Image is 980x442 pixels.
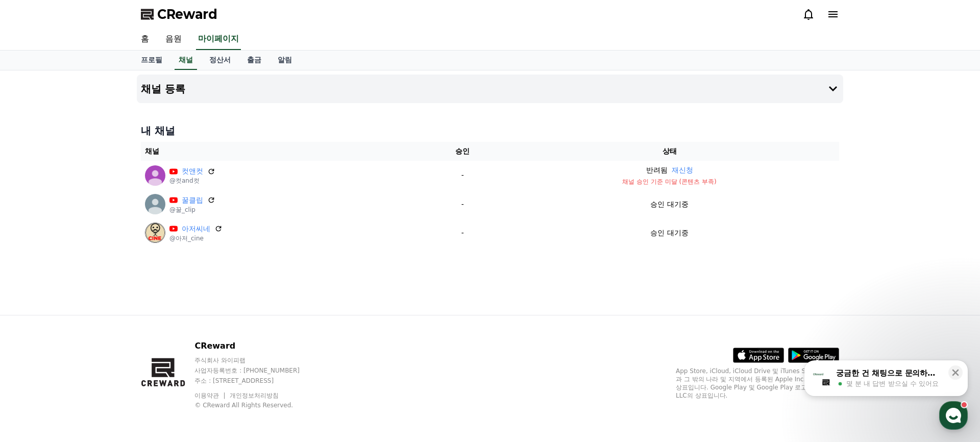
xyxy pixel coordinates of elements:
a: 음원 [157,29,190,50]
p: 주소 : [STREET_ADDRESS] [194,377,319,385]
button: 재신청 [672,165,693,176]
a: 아저씨네 [182,224,210,234]
a: 마이페이지 [196,29,241,50]
img: 꿀클립 [145,194,165,214]
p: - [429,170,496,181]
h4: 내 채널 [141,124,839,138]
p: 반려됨 [646,165,668,176]
span: CReward [157,6,217,22]
p: © CReward All Rights Reserved. [194,401,319,409]
img: 컷앤컷 [145,165,165,186]
p: - [429,199,496,210]
a: 알림 [269,51,300,70]
a: 컷앤컷 [182,166,203,177]
a: 개인정보처리방침 [230,392,279,399]
a: 정산서 [201,51,239,70]
a: CReward [141,6,217,22]
button: 채널 등록 [137,75,843,103]
p: 채널 승인 기준 미달 (콘텐츠 부족) [504,178,835,186]
p: 승인 대기중 [650,199,688,210]
th: 채널 [141,142,425,161]
p: App Store, iCloud, iCloud Drive 및 iTunes Store는 미국과 그 밖의 나라 및 지역에서 등록된 Apple Inc.의 서비스 상표입니다. Goo... [676,367,839,400]
p: 승인 대기중 [650,228,688,238]
p: @아저_cine [169,234,223,242]
th: 상태 [500,142,839,161]
th: 승인 [425,142,500,161]
p: @꿀_clip [169,206,215,214]
p: - [429,228,496,238]
p: @컷and컷 [169,177,215,185]
a: 출금 [239,51,269,70]
p: CReward [194,340,319,352]
a: 채널 [175,51,197,70]
a: 홈 [133,29,157,50]
p: 사업자등록번호 : [PHONE_NUMBER] [194,366,319,375]
a: 꿀클립 [182,195,203,206]
img: 아저씨네 [145,223,165,243]
h4: 채널 등록 [141,83,185,94]
p: 주식회사 와이피랩 [194,356,319,364]
a: 이용약관 [194,392,227,399]
a: 프로필 [133,51,170,70]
